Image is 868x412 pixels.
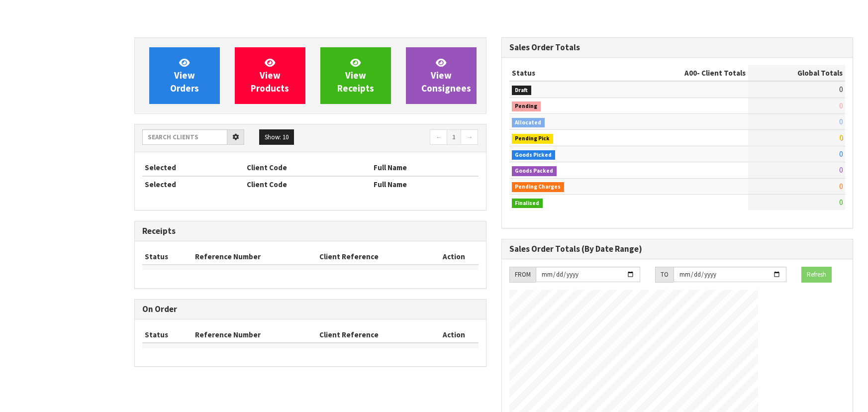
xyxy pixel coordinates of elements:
th: Status [509,65,620,81]
th: Selected [142,176,244,192]
span: Finalised [512,199,543,208]
div: TO [655,267,674,283]
h3: Receipts [142,226,479,236]
h3: On Order [142,305,479,314]
th: - Client Totals [620,65,748,81]
th: Action [430,327,478,343]
span: 0 [839,85,843,94]
nav: Page navigation [318,129,479,147]
th: Client Code [244,160,371,176]
span: 0 [839,165,843,175]
span: View Orders [170,57,199,94]
a: 1 [447,129,461,145]
span: A00 [684,68,697,78]
button: Refresh [801,267,832,283]
span: 0 [839,149,843,159]
span: 0 [839,101,843,110]
a: ViewOrders [149,47,220,104]
th: Reference Number [193,249,317,265]
span: 0 [839,117,843,126]
th: Client Reference [317,249,430,265]
span: Pending Charges [512,182,565,192]
h3: Sales Order Totals [509,43,846,52]
th: Full Name [371,160,479,176]
th: Full Name [371,176,479,192]
th: Status [142,249,193,265]
span: View Receipts [337,57,374,94]
a: → [461,129,478,145]
span: Draft [512,86,532,96]
th: Status [142,327,193,343]
th: Global Totals [748,65,845,81]
span: Pending [512,102,541,111]
th: Client Reference [317,327,430,343]
button: Show: 10 [259,129,294,145]
span: Allocated [512,118,545,128]
span: 0 [839,198,843,207]
span: 0 [839,133,843,142]
th: Reference Number [193,327,317,343]
span: Pending Pick [512,134,554,144]
a: ViewProducts [235,47,305,104]
h3: Sales Order Totals (By Date Range) [509,244,846,254]
a: ViewReceipts [320,47,391,104]
th: Action [430,249,478,265]
th: Selected [142,160,244,176]
span: View Products [251,57,289,94]
th: Client Code [244,176,371,192]
span: View Consignees [421,57,471,94]
a: ViewConsignees [406,47,477,104]
div: FROM [509,267,536,283]
span: 0 [839,182,843,191]
span: Goods Packed [512,166,557,176]
span: Goods Picked [512,150,556,160]
a: ← [430,129,447,145]
input: Search clients [142,129,227,145]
